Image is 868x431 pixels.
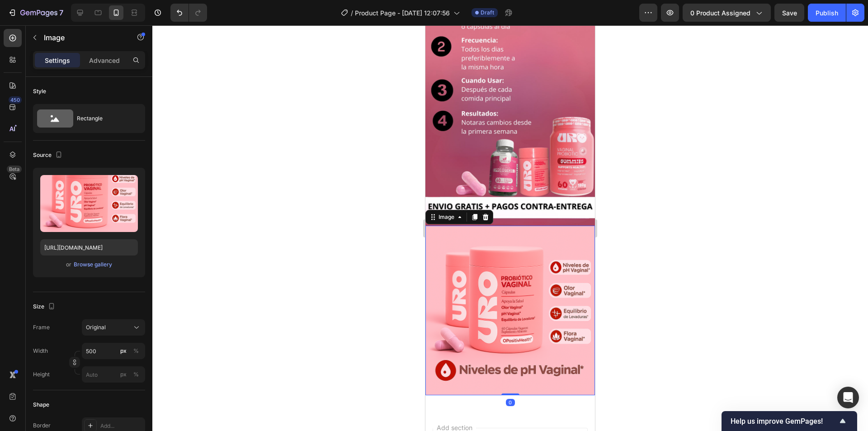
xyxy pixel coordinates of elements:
[731,416,848,426] button: Show survey - Help us improve GemPages!
[73,260,113,269] button: Browse gallery
[816,8,838,18] div: Publish
[170,4,207,22] div: Undo/Redo
[837,387,859,408] div: Open Intercom Messenger
[44,32,121,43] p: Image
[33,347,48,355] label: Width
[131,346,142,356] button: px
[33,422,51,430] div: Border
[425,25,595,431] iframe: Design area
[89,56,120,65] p: Advanced
[40,175,138,232] img: preview-image
[782,9,797,17] span: Save
[59,7,63,18] p: 7
[774,4,804,22] button: Save
[118,346,129,356] button: %
[690,8,750,18] span: 0 product assigned
[118,369,129,380] button: %
[86,323,106,332] span: Original
[731,417,837,426] span: Help us improve GemPages!
[45,56,70,65] p: Settings
[683,4,771,22] button: 0 product assigned
[133,347,139,355] div: %
[355,8,450,18] span: Product Page - [DATE] 12:07:56
[133,370,139,379] div: %
[120,347,127,355] div: px
[351,8,353,18] span: /
[120,370,127,379] div: px
[33,323,50,332] label: Frame
[33,401,49,409] div: Shape
[7,166,22,173] div: Beta
[33,301,57,313] div: Size
[9,96,22,104] div: 450
[82,319,145,336] button: Original
[77,108,132,129] div: Rectangle
[33,370,50,379] label: Height
[481,9,494,17] span: Draft
[4,4,67,22] button: 7
[8,398,51,407] span: Add section
[100,422,143,430] div: Add...
[74,260,112,269] div: Browse gallery
[33,87,46,95] div: Style
[808,4,846,22] button: Publish
[33,149,64,161] div: Source
[82,366,145,383] input: px%
[82,343,145,359] input: px%
[40,239,138,256] input: https://example.com/image.jpg
[66,259,71,270] span: or
[131,369,142,380] button: px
